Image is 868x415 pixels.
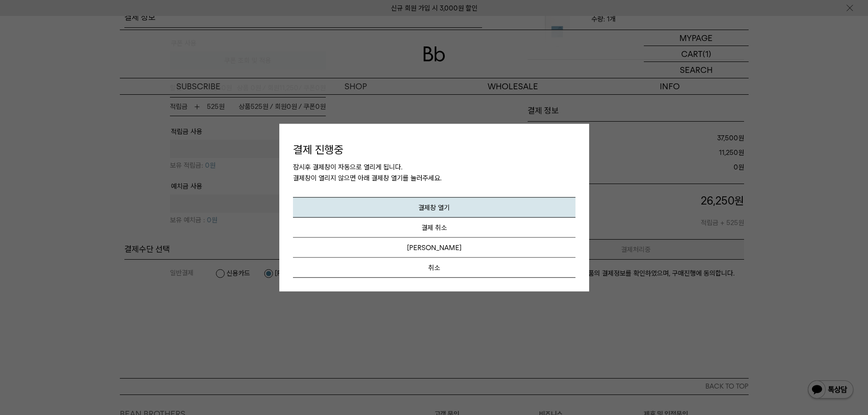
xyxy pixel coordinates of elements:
[293,197,575,218] button: 결제창 열기
[293,142,575,157] h4: 결제 진행중
[293,258,575,278] button: 취소
[293,218,575,238] a: 결제 취소
[421,224,447,232] em: 결제 취소
[418,204,450,212] em: 결제창 열기
[293,238,575,258] a: [PERSON_NAME]
[293,162,575,197] p: 잠시후 결제창이 자동으로 열리게 됩니다. 결제창이 열리지 않으면 아래 결제창 열기를 눌러주세요.
[407,244,462,252] em: [PERSON_NAME]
